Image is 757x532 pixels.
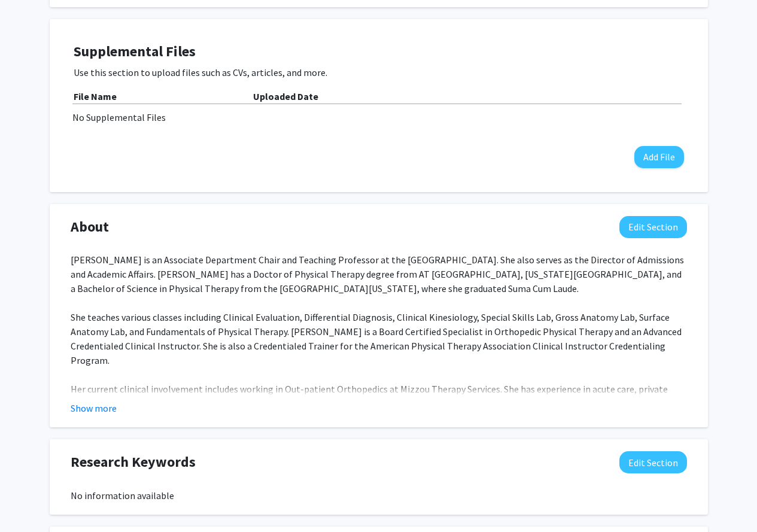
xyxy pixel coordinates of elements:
p: Use this section to upload files such as CVs, articles, and more. [74,65,684,80]
button: Show more [71,401,117,415]
b: Uploaded Date [253,90,318,102]
b: File Name [74,90,117,102]
div: No Supplemental Files [72,110,685,124]
span: About [71,216,109,238]
div: [PERSON_NAME] is an Associate Department Chair and Teaching Professor at the [GEOGRAPHIC_DATA]. S... [71,253,687,511]
button: Edit About [619,216,687,238]
button: Add File [634,146,684,168]
span: Research Keywords [71,451,196,473]
div: No information available [71,488,687,503]
h4: Supplemental Files [74,43,684,60]
iframe: Chat [9,478,51,523]
button: Edit Research Keywords [619,451,687,473]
